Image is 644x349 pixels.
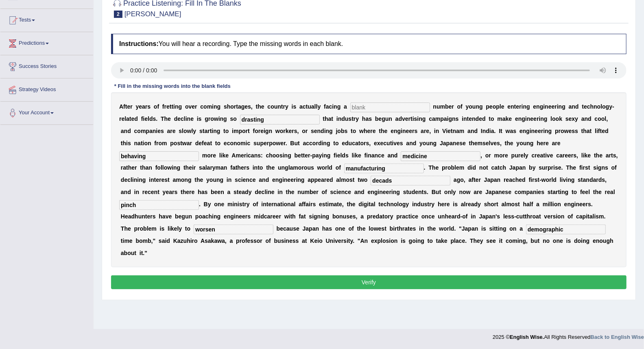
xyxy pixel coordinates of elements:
[242,128,246,134] b: o
[401,151,480,161] input: blank
[161,128,164,134] b: s
[449,103,452,110] b: e
[183,128,187,134] b: o
[141,116,143,122] b: f
[166,103,170,110] b: e
[220,116,224,122] b: n
[325,116,328,122] b: h
[351,116,354,122] b: t
[172,128,176,134] b: e
[208,116,210,122] b: r
[462,116,463,122] b: i
[145,103,147,110] b: r
[550,116,552,122] b: l
[314,103,316,110] b: l
[572,116,575,122] b: x
[522,116,526,122] b: g
[119,151,199,161] input: blank
[575,103,579,110] b: d
[173,103,175,110] b: i
[537,116,539,122] b: r
[557,103,559,110] b: i
[156,116,157,122] b: .
[422,116,426,122] b: g
[575,116,578,122] b: y
[382,116,385,122] b: g
[190,116,194,122] b: e
[129,116,131,122] b: t
[164,103,166,110] b: r
[127,128,131,134] b: d
[569,103,572,110] b: a
[177,116,181,122] b: e
[153,116,156,122] b: s
[168,116,171,122] b: e
[223,116,227,122] b: g
[245,103,248,110] b: e
[119,103,123,110] b: A
[146,128,149,134] b: p
[207,128,210,134] b: r
[395,116,399,122] b: a
[213,128,217,134] b: n
[523,103,527,110] b: n
[334,103,337,110] b: n
[193,128,196,134] b: y
[283,103,285,110] b: r
[143,116,144,122] b: i
[0,102,93,122] a: Your Account
[449,116,452,122] b: g
[452,116,456,122] b: n
[588,116,592,122] b: d
[440,116,444,122] b: p
[179,103,182,110] b: g
[189,103,192,110] b: v
[457,103,461,110] b: o
[225,128,229,134] b: o
[248,103,251,110] b: s
[182,128,183,134] b: l
[598,116,601,122] b: o
[584,103,587,110] b: e
[205,116,208,122] b: g
[184,116,186,122] b: l
[253,128,255,134] b: f
[385,116,389,122] b: u
[408,116,410,122] b: r
[552,103,555,110] b: e
[210,128,212,134] b: t
[170,128,172,134] b: r
[506,116,509,122] b: k
[602,103,606,110] b: o
[476,103,480,110] b: n
[153,128,156,134] b: n
[344,103,347,110] b: a
[402,116,405,122] b: v
[316,103,318,110] b: l
[476,116,479,122] b: d
[447,116,449,122] b: i
[581,116,585,122] b: a
[299,103,303,110] b: a
[192,128,193,134] b: l
[324,103,326,110] b: f
[519,103,521,110] b: r
[375,116,379,122] b: b
[264,128,265,134] b: i
[389,116,392,122] b: n
[518,116,522,122] b: n
[545,103,548,110] b: n
[612,103,614,110] b: -
[565,116,569,122] b: s
[126,116,129,122] b: a
[186,116,187,122] b: i
[536,103,540,110] b: n
[606,116,608,122] b: ,
[147,103,151,110] b: s
[515,116,518,122] b: e
[134,116,138,122] b: d
[419,116,422,122] b: n
[207,103,212,110] b: m
[362,116,366,122] b: h
[267,103,271,110] b: c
